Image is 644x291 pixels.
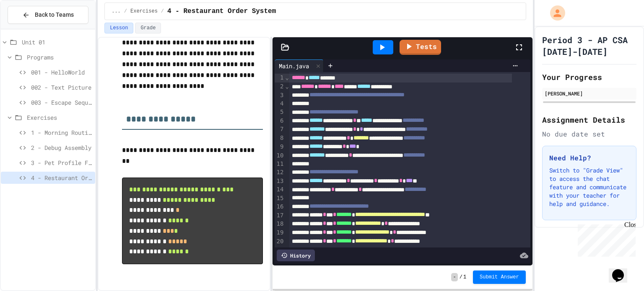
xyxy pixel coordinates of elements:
span: - [451,273,457,281]
iframe: chat widget [609,258,636,283]
h2: Your Progress [542,71,636,83]
iframe: chat widget [574,221,636,257]
div: History [277,250,315,261]
div: 15 [275,194,285,203]
span: 4 - Restaurant Order System [31,173,92,182]
h1: Period 3 - AP CSA [DATE]-[DATE] [542,34,636,57]
span: ... [112,8,121,15]
span: / [460,274,462,281]
div: 11 [275,160,285,168]
div: No due date set [542,129,636,139]
div: 6 [275,117,285,126]
p: Switch to "Grade View" to access the chat feature and communicate with your teacher for help and ... [549,166,629,208]
span: Exercises [130,8,158,15]
div: Main.java [275,59,324,72]
span: / [161,8,164,15]
div: 8 [275,134,285,143]
div: My Account [541,3,567,23]
div: 1 [275,74,285,82]
div: Chat with us now!Close [3,3,58,53]
span: 1 [463,274,466,281]
span: 1 - Morning Routine Fix [31,128,92,137]
span: Unit 01 [22,38,92,46]
span: Submit Answer [480,274,519,281]
button: Submit Answer [473,270,526,284]
span: 001 - HelloWorld [31,68,92,77]
span: Exercises [27,113,92,122]
span: 3 - Pet Profile Fix [31,158,92,167]
button: Lesson [104,23,133,33]
span: 002 - Text Picture [31,83,92,92]
div: 7 [275,125,285,134]
div: 12 [275,168,285,177]
a: Tests [400,40,441,55]
span: Programs [27,53,92,62]
span: 4 - Restaurant Order System [167,6,276,16]
div: 9 [275,143,285,152]
div: 2 [275,82,285,91]
div: 16 [275,203,285,211]
button: Back to Teams [8,6,88,24]
div: 20 [275,237,285,246]
span: Fold line [285,83,289,90]
div: 4 [275,100,285,108]
span: 2 - Debug Assembly [31,143,92,152]
span: / [124,8,127,15]
div: 17 [275,211,285,220]
span: 003 - Escape Sequences [31,98,92,107]
div: 10 [275,152,285,160]
span: Back to Teams [35,10,74,19]
div: Main.java [275,62,313,70]
div: [PERSON_NAME] [545,90,634,97]
button: Grade [135,23,161,33]
div: 19 [275,229,285,237]
h2: Assignment Details [542,114,636,126]
div: 3 [275,91,285,100]
h3: Need Help? [549,153,629,163]
div: 5 [275,108,285,117]
div: 18 [275,220,285,229]
span: Fold line [285,74,289,81]
div: 21 [275,246,285,255]
div: 14 [275,185,285,194]
div: 13 [275,177,285,186]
